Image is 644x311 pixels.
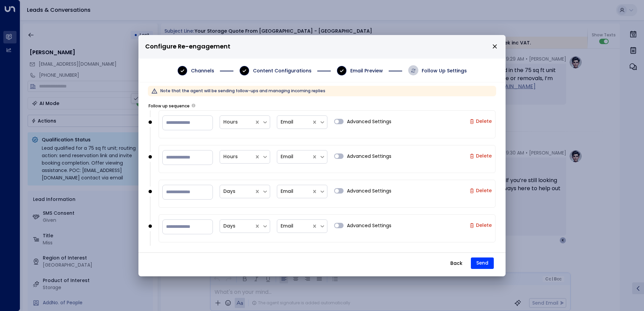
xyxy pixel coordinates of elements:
span: Advanced Settings [347,222,391,229]
span: Advanced Settings [347,118,391,125]
button: Set the frequency and timing of follow-up emails the agent should send if there is no response fr... [192,104,195,107]
label: Follow up sequence [149,103,190,109]
button: Send [471,257,494,269]
label: Delete [470,153,492,159]
span: Content Configurations [253,67,312,74]
button: Back [445,257,468,270]
label: Delete [470,118,492,124]
span: Channels [191,67,214,74]
button: close [492,43,498,49]
span: Follow Up Settings [422,67,467,74]
label: Delete [470,188,492,193]
label: Delete [470,222,492,228]
span: Configure Re-engagement [145,42,230,51]
span: Email Preview [350,67,383,74]
div: Note that the agent will be sending follow-ups and managing incoming replies [160,86,325,96]
span: Advanced Settings [347,187,391,195]
span: Advanced Settings [347,153,391,160]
